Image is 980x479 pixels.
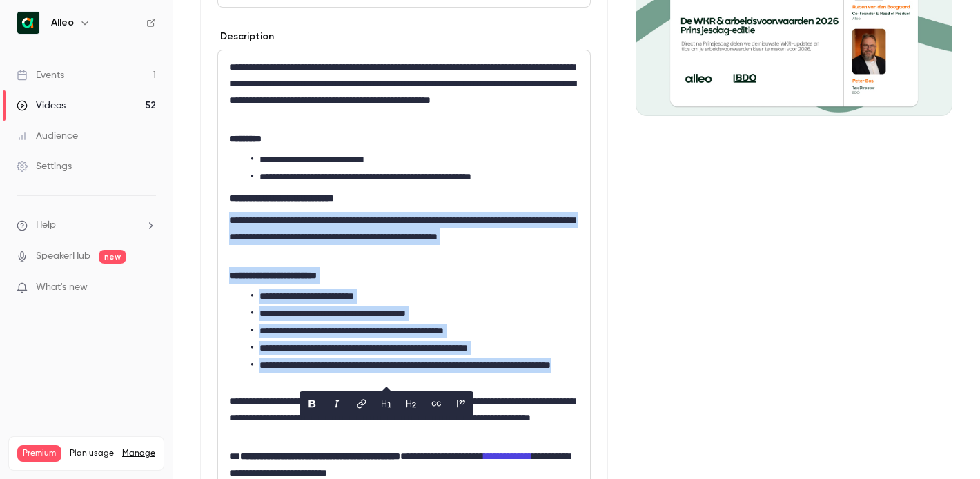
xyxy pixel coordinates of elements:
button: italic [326,393,348,415]
span: Help [36,218,56,233]
div: Events [17,68,64,82]
a: SpeakerHub [36,249,90,264]
span: What's new [36,280,88,295]
span: Premium [17,445,61,462]
li: help-dropdown-opener [17,218,156,233]
button: bold [301,393,323,415]
div: Audience [17,129,78,143]
span: Plan usage [70,448,114,459]
img: Alleo [17,12,39,34]
button: link [351,393,373,415]
iframe: Noticeable Trigger [139,282,156,294]
h6: Alleo [51,16,74,30]
button: blockquote [450,393,472,415]
div: Settings [17,159,72,173]
div: Videos [17,99,66,113]
label: Description [217,30,274,43]
span: new [99,250,126,264]
a: Manage [122,448,155,459]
